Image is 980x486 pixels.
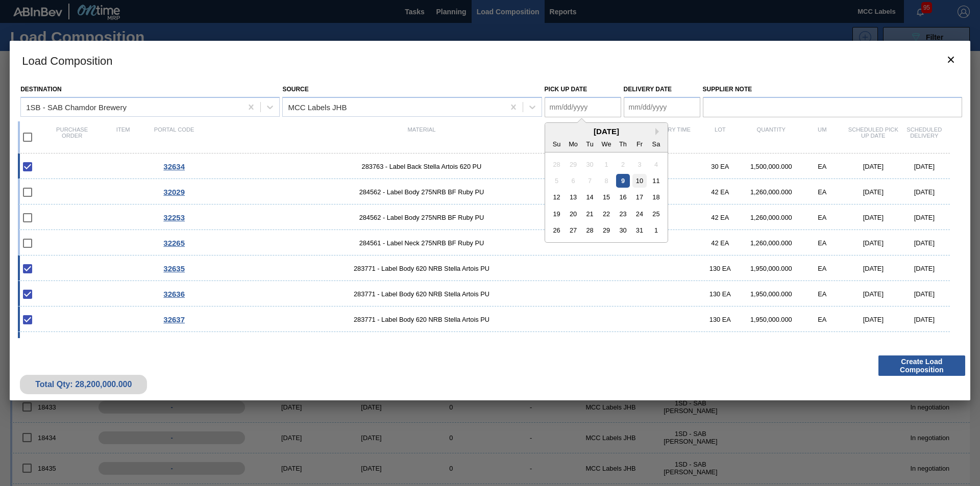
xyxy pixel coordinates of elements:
[566,207,580,221] div: Choose Monday, October 20th, 2025
[26,103,127,111] div: 1SB - SAB Chamdor Brewery
[746,239,797,247] div: 1,260,000.000
[899,316,950,323] div: [DATE]
[583,223,597,237] div: Choose Tuesday, October 28th, 2025
[599,207,613,221] div: Choose Wednesday, October 22nd, 2025
[899,239,950,247] div: [DATE]
[632,190,646,204] div: Choose Friday, October 17th, 2025
[566,137,580,150] div: Mo
[746,126,797,148] div: Quantity
[599,137,613,150] div: We
[624,86,672,93] label: Delivery Date
[200,316,644,323] span: 283771 - Label Body 620 NRB Stella Artois PU
[28,380,139,389] div: Total Qty: 28,200,000.000
[550,207,563,221] div: Choose Sunday, October 19th, 2025
[797,126,848,148] div: UM
[163,315,185,324] span: 32637
[624,97,700,117] input: mm/dd/yyyy
[848,188,899,196] div: [DATE]
[848,316,899,323] div: [DATE]
[149,213,200,222] div: Go to Order
[616,174,630,188] div: Choose Thursday, October 9th, 2025
[632,207,646,221] div: Choose Friday, October 24th, 2025
[746,214,797,221] div: 1,260,000.000
[632,137,646,150] div: Fr
[695,188,746,196] div: 42 EA
[583,207,597,221] div: Choose Tuesday, October 21st, 2025
[695,214,746,221] div: 42 EA
[583,157,597,171] div: Not available Tuesday, September 30th, 2025
[97,126,149,148] div: Item
[695,163,746,170] div: 30 EA
[695,290,746,298] div: 130 EA
[616,137,630,150] div: Th
[848,163,899,170] div: [DATE]
[149,264,200,273] div: Go to Order
[282,86,308,93] label: Source
[545,97,621,117] input: mm/dd/yyyy
[746,163,797,170] div: 1,500,000.000
[149,162,200,171] div: Go to Order
[200,239,644,247] span: 284561 - Label Neck 275NRB BF Ruby PU
[149,290,200,298] div: Go to Order
[163,290,185,298] span: 32636
[583,137,597,150] div: Tu
[848,265,899,272] div: [DATE]
[848,239,899,247] div: [DATE]
[899,290,950,298] div: [DATE]
[583,174,597,188] div: Not available Tuesday, October 7th, 2025
[797,290,848,298] div: EA
[797,265,848,272] div: EA
[163,188,185,196] span: 32029
[583,190,597,204] div: Choose Tuesday, October 14th, 2025
[695,126,746,148] div: Lot
[899,126,950,148] div: Scheduled Delivery
[599,174,613,188] div: Not available Wednesday, October 8th, 2025
[616,223,630,237] div: Choose Thursday, October 30th, 2025
[649,157,663,171] div: Not available Saturday, October 4th, 2025
[632,157,646,171] div: Not available Friday, October 3rd, 2025
[649,174,663,188] div: Choose Saturday, October 11th, 2025
[649,137,663,150] div: Sa
[616,190,630,204] div: Choose Thursday, October 16th, 2025
[899,188,950,196] div: [DATE]
[797,188,848,196] div: EA
[797,316,848,323] div: EA
[632,174,646,188] div: Choose Friday, October 10th, 2025
[746,265,797,272] div: 1,950,000.000
[566,157,580,171] div: Not available Monday, September 29th, 2025
[899,163,950,170] div: [DATE]
[20,86,61,93] label: Destination
[746,316,797,323] div: 1,950,000.000
[149,188,200,196] div: Go to Order
[163,162,185,171] span: 32634
[649,207,663,221] div: Choose Saturday, October 25th, 2025
[566,190,580,204] div: Choose Monday, October 13th, 2025
[163,213,185,222] span: 32253
[550,157,563,171] div: Not available Sunday, September 28th, 2025
[632,223,646,237] div: Choose Friday, October 31st, 2025
[550,174,563,188] div: Not available Sunday, October 5th, 2025
[200,163,644,170] span: 283763 - Label Back Stella Artois 620 PU
[848,290,899,298] div: [DATE]
[797,239,848,247] div: EA
[288,103,347,111] div: MCC Labels JHB
[200,265,644,272] span: 283771 - Label Body 620 NRB Stella Artois PU
[566,174,580,188] div: Not available Monday, October 6th, 2025
[616,207,630,221] div: Choose Thursday, October 23rd, 2025
[599,157,613,171] div: Not available Wednesday, October 1st, 2025
[550,223,563,237] div: Choose Sunday, October 26th, 2025
[616,157,630,171] div: Not available Thursday, October 2nd, 2025
[797,163,848,170] div: EA
[703,82,962,97] label: Supplier Note
[899,214,950,221] div: [DATE]
[149,315,200,324] div: Go to Order
[566,223,580,237] div: Choose Monday, October 27th, 2025
[599,223,613,237] div: Choose Wednesday, October 29th, 2025
[848,214,899,221] div: [DATE]
[695,316,746,323] div: 130 EA
[655,128,663,135] button: Next Month
[899,265,950,272] div: [DATE]
[848,126,899,148] div: Scheduled Pick up Date
[163,264,185,273] span: 32635
[695,265,746,272] div: 130 EA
